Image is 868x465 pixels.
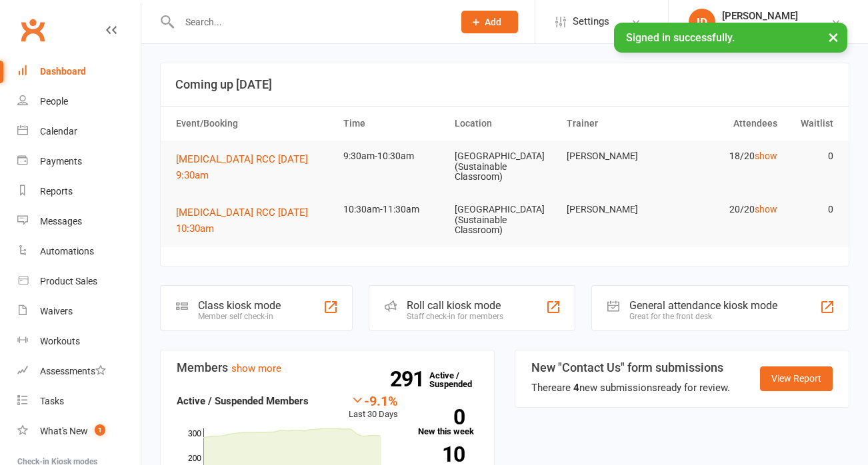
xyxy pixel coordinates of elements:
div: Calendar [40,126,77,137]
div: There are new submissions ready for review. [531,380,730,396]
h3: Members [177,361,478,374]
div: Automations [40,246,94,256]
div: Staff check-in for members [407,312,503,321]
td: 20/20 [672,194,783,225]
span: Add [485,17,501,27]
th: Attendees [672,107,783,141]
td: [GEOGRAPHIC_DATA] (Sustainable Classroom) [449,141,560,193]
button: [MEDICAL_DATA] RCC [DATE] 10:30am [176,205,331,236]
div: Reports [40,186,73,197]
div: What's New [40,426,88,436]
td: 10:30am-11:30am [337,194,449,225]
div: Product Sales [40,276,97,286]
strong: 0 [418,407,465,427]
div: General attendance kiosk mode [629,299,777,312]
a: What's New1 [17,416,141,446]
div: Great for the front desk [629,312,777,321]
div: ID [689,9,715,35]
div: People [40,96,68,107]
span: [MEDICAL_DATA] RCC [DATE] 9:30am [176,153,308,181]
th: Trainer [561,107,672,141]
a: View Report [760,366,833,390]
th: Waitlist [783,107,839,141]
th: Time [337,107,449,141]
a: Waivers [17,296,141,326]
a: Dashboard [17,57,141,87]
h3: Coming up [DATE] [175,78,834,91]
div: Payments [40,156,82,167]
a: 0New this week [418,409,479,436]
h3: New "Contact Us" form submissions [531,361,730,374]
span: Settings [573,7,609,37]
a: Product Sales [17,266,141,296]
strong: 10 [418,444,465,464]
div: Class kiosk mode [198,299,281,312]
div: Messages [40,216,82,227]
a: show more [231,362,281,374]
td: 18/20 [672,141,783,172]
td: [PERSON_NAME] [561,141,672,172]
div: Roll call kiosk mode [407,299,503,312]
span: Signed in successfully. [626,31,735,44]
a: Clubworx [16,13,49,47]
td: 9:30am-10:30am [337,141,449,172]
button: × [821,23,845,51]
strong: 4 [573,382,579,394]
div: Strive Motion [722,22,798,34]
a: Tasks [17,386,141,416]
div: Waivers [40,306,73,316]
div: Last 30 Days [349,393,398,422]
a: Messages [17,207,141,236]
a: show [755,151,777,161]
a: show [755,204,777,215]
strong: Active / Suspended Members [177,395,309,407]
td: 0 [783,194,839,225]
span: 1 [95,424,105,436]
span: [MEDICAL_DATA] RCC [DATE] 10:30am [176,207,308,234]
input: Search... [175,13,444,31]
div: -9.1% [349,393,398,408]
a: Reports [17,177,141,207]
div: Assessments [40,366,106,376]
td: 0 [783,141,839,172]
a: 291Active / Suspended [429,361,488,398]
div: Tasks [40,396,64,406]
div: Workouts [40,336,80,346]
button: [MEDICAL_DATA] RCC [DATE] 9:30am [176,151,331,183]
th: Location [449,107,560,141]
td: [GEOGRAPHIC_DATA] (Sustainable Classroom) [449,194,560,246]
a: Calendar [17,117,141,147]
a: Automations [17,236,141,266]
a: People [17,87,141,117]
a: Assessments [17,356,141,386]
a: Workouts [17,326,141,356]
div: [PERSON_NAME] [722,10,798,22]
strong: 291 [390,369,429,389]
td: [PERSON_NAME] [561,194,672,225]
a: Payments [17,147,141,177]
button: Add [461,11,518,33]
div: Dashboard [40,66,86,77]
div: Member self check-in [198,312,281,321]
th: Event/Booking [170,107,337,141]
